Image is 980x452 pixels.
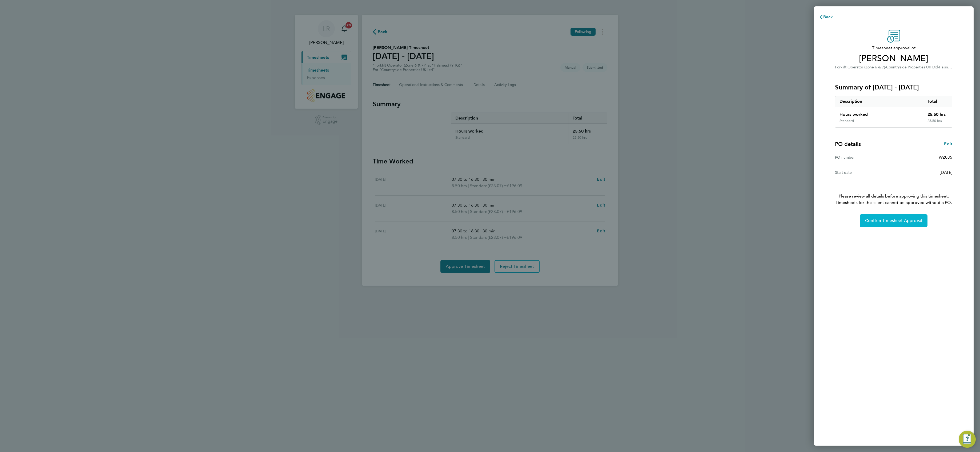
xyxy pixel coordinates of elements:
[939,64,965,69] span: Halsnead (YHG)
[829,199,959,206] span: Timesheets for this client cannot be approved without a PO.
[944,141,952,146] span: Edit
[885,65,886,69] span: ·
[835,169,894,176] div: Start date
[835,96,952,128] div: Summary of 18 - 24 Aug 2025
[835,107,923,119] div: Hours worked
[860,214,927,227] button: Confirm Timesheet Approval
[923,96,952,107] div: Total
[814,12,838,22] button: Back
[835,53,952,64] span: [PERSON_NAME]
[835,154,894,161] div: PO number
[835,45,952,51] span: Timesheet approval of
[894,169,952,176] div: [DATE]
[938,65,939,69] span: ·
[835,65,885,69] span: Forklift Operator (Zone 6 & 7)
[923,119,952,127] div: 25.50 hrs
[835,96,923,107] div: Description
[835,83,952,92] h3: Summary of [DATE] - [DATE]
[865,218,922,223] span: Confirm Timesheet Approval
[959,431,976,448] button: Engage Resource Center
[944,141,952,147] a: Edit
[923,107,952,119] div: 25.50 hrs
[823,14,833,19] span: Back
[939,155,952,160] span: WZ035
[886,65,938,69] span: Countryside Properties UK Ltd
[840,119,854,123] div: Standard
[835,140,861,148] h4: PO details
[829,180,959,206] p: Please review all details before approving this timesheet.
